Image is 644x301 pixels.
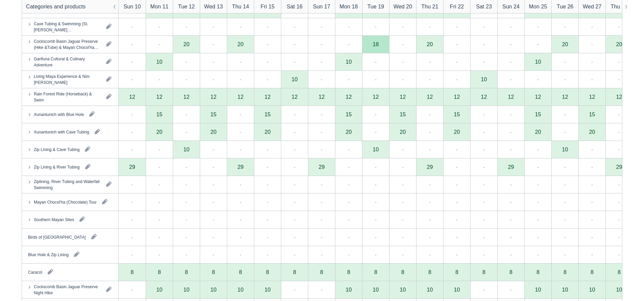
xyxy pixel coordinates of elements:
div: - [510,75,512,83]
div: 8 [551,264,578,281]
div: Southern Mayan Sites [34,216,74,222]
div: 12 [238,94,244,99]
div: Sat 23 [476,3,492,11]
div: Categories and products [26,3,86,11]
div: Fri 15 [261,3,275,11]
div: - [159,145,160,153]
div: - [483,180,485,188]
div: 20 [184,41,190,47]
div: - [483,128,485,136]
div: - [510,215,512,223]
div: - [131,23,133,31]
div: 8 [212,269,215,275]
div: Mon 11 [150,3,169,11]
div: - [213,23,214,31]
div: Sun 10 [123,3,141,11]
div: Mon 18 [340,3,358,11]
div: - [294,180,295,188]
div: - [321,58,323,66]
div: - [537,198,539,206]
div: 8 [185,269,188,275]
div: 20 [535,129,541,134]
div: - [159,75,160,83]
div: - [483,163,485,171]
div: 8 [401,269,404,275]
div: Wed 13 [204,3,223,11]
div: 20 [211,129,217,134]
div: - [510,198,512,206]
div: 8 [389,264,416,281]
div: Rain Forest Ride (Horseback) & Swim [34,91,101,103]
div: - [294,215,295,223]
div: - [483,215,485,223]
div: 12 [129,94,135,99]
div: Xunantunich with Cave Tubing [34,129,89,135]
div: - [131,58,133,66]
div: - [591,23,593,31]
div: - [348,145,350,153]
div: Tue 19 [367,3,384,11]
div: - [294,163,295,171]
div: 8 [443,264,470,281]
div: - [131,180,133,188]
div: 10 [535,59,541,64]
div: - [402,163,404,171]
div: - [483,58,485,66]
div: - [294,128,295,136]
div: 29 [238,164,244,170]
div: - [375,215,377,223]
div: - [348,75,350,83]
div: - [240,180,241,188]
div: - [186,198,187,206]
div: - [348,23,350,31]
div: - [456,198,458,206]
div: 15 [346,112,352,117]
div: - [294,23,295,31]
div: - [186,128,187,136]
div: - [510,23,512,31]
div: 8 [239,269,242,275]
div: 10 [481,77,487,82]
div: - [348,215,350,223]
div: 8 [119,264,146,281]
div: - [618,198,620,206]
div: Living Maya Experience & Nim [PERSON_NAME] [34,73,101,85]
div: Wed 27 [583,3,601,11]
div: - [186,110,187,118]
div: 8 [455,269,458,275]
div: - [591,163,593,171]
div: - [510,110,512,118]
div: - [456,75,458,83]
div: 10 [184,147,190,152]
div: - [564,110,566,118]
div: - [537,180,539,188]
div: - [510,40,512,48]
div: - [591,75,593,83]
div: 20 [562,41,568,47]
div: 8 [428,269,431,275]
div: 29 [616,164,622,170]
div: - [240,110,241,118]
div: - [131,128,133,136]
div: - [186,75,187,83]
div: Ziplining, River Tubing and Waterfall Swimming [34,178,101,190]
div: - [321,23,323,31]
div: - [564,58,566,66]
div: 15 [265,112,271,117]
div: 8 [335,264,362,281]
div: - [429,128,431,136]
div: 8 [374,269,377,275]
div: 8 [254,264,281,281]
div: - [483,23,485,31]
div: Zip Lining & Cave Tubing [34,146,80,152]
div: 12 [346,94,352,99]
div: - [159,40,160,48]
div: - [402,145,404,153]
div: 8 [146,264,173,281]
div: Cockscomb Basin Jaguar Preserve (Hike &Tube) & Mayan Chocol'ha (Chocolate) Tour [34,38,101,50]
div: - [240,198,241,206]
div: - [267,145,268,153]
div: - [429,58,431,66]
div: - [321,180,323,188]
div: - [591,198,593,206]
